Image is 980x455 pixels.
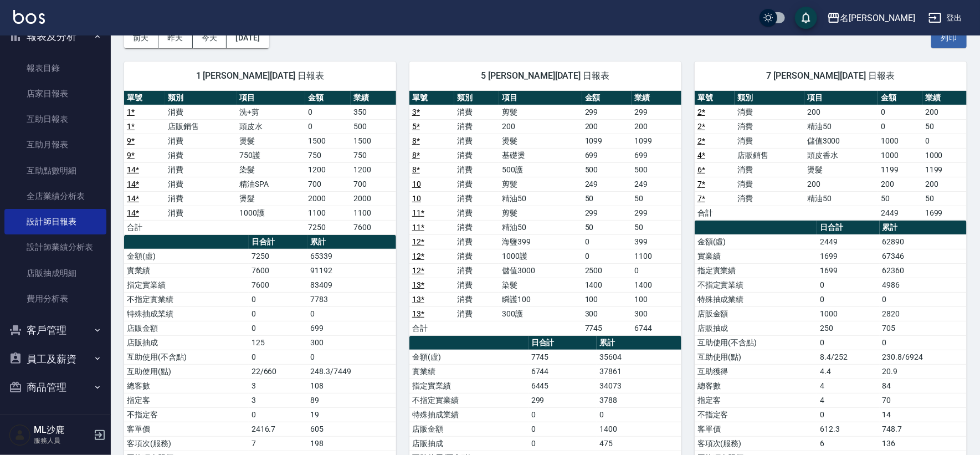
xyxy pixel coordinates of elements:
a: 10 [412,194,421,203]
td: 4 [817,393,879,407]
th: 項目 [237,91,305,105]
td: 互助使用(點) [124,364,249,379]
td: 染髮 [237,162,305,177]
th: 金額 [305,91,351,105]
td: 客單價 [695,422,817,436]
td: 136 [880,436,967,451]
td: 300 [307,335,396,350]
td: 店販抽成 [124,335,249,350]
td: 500 [582,162,632,177]
td: 燙髮 [237,191,305,206]
button: save [795,7,817,29]
td: 0 [305,119,351,134]
td: 750 [305,148,351,162]
td: 金額(虛) [409,350,529,364]
td: 合計 [695,206,735,220]
td: 300 [632,306,681,321]
td: 指定實業績 [124,278,249,292]
td: 0 [529,407,597,422]
td: 1000 [878,148,922,162]
td: 消費 [454,148,499,162]
button: 昨天 [158,28,193,48]
td: 2000 [305,191,351,206]
td: 50 [922,119,967,134]
td: 83409 [307,278,396,292]
td: 頭皮水 [237,119,305,134]
a: 店家日報表 [4,81,106,106]
div: 名[PERSON_NAME] [840,11,915,25]
td: 200 [632,119,681,134]
td: 精油50 [804,119,878,134]
td: 實業績 [124,263,249,278]
td: 消費 [735,105,804,119]
td: 1699 [922,206,967,220]
td: 消費 [454,134,499,148]
td: 1100 [632,249,681,263]
td: 消費 [454,162,499,177]
td: 0 [249,292,308,306]
td: 消費 [454,263,499,278]
td: 金額(虛) [124,249,249,263]
td: 指定實業績 [695,263,817,278]
td: 20.9 [880,364,967,379]
td: 精油50 [499,220,582,234]
button: 今天 [193,28,227,48]
td: 500 [351,119,396,134]
td: 1199 [878,162,922,177]
td: 店販抽成 [409,436,529,451]
td: 7783 [307,292,396,306]
td: 699 [632,148,681,162]
td: 剪髮 [499,177,582,191]
td: 100 [582,292,632,306]
td: 1000 [817,306,879,321]
td: 7 [249,436,308,451]
td: 客項次(服務) [695,436,817,451]
td: 店販抽成 [695,321,817,335]
td: 3 [249,379,308,393]
td: 消費 [735,162,804,177]
td: 2820 [880,306,967,321]
td: 基礎燙 [499,148,582,162]
td: 指定客 [124,393,249,407]
h5: ML沙鹿 [34,425,90,436]
td: 頭皮香水 [804,148,878,162]
td: 300 [582,306,632,321]
td: 不指定客 [695,407,817,422]
td: 消費 [454,278,499,292]
td: 0 [880,335,967,350]
td: 0 [529,422,597,436]
td: 消費 [165,191,237,206]
td: 0 [249,321,308,335]
td: 店販金額 [409,422,529,436]
td: 不指定實業績 [124,292,249,306]
td: 消費 [165,148,237,162]
td: 700 [351,177,396,191]
th: 項目 [499,91,582,105]
td: 3788 [597,393,681,407]
th: 日合計 [529,336,597,350]
td: 0 [582,249,632,263]
td: 0 [307,350,396,364]
span: 7 [PERSON_NAME][DATE] 日報表 [708,70,953,81]
td: 7250 [249,249,308,263]
button: 前天 [124,28,158,48]
td: 剪髮 [499,105,582,119]
td: 洗+剪 [237,105,305,119]
td: 互助獲得 [695,364,817,379]
span: 5 [PERSON_NAME][DATE] 日報表 [423,70,668,81]
td: 合計 [409,321,454,335]
td: 特殊抽成業績 [695,292,817,306]
td: 4 [817,379,879,393]
td: 50 [878,191,922,206]
td: 250 [817,321,879,335]
a: 設計師日報表 [4,209,106,234]
td: 65339 [307,249,396,263]
td: 0 [817,335,879,350]
td: 500 [632,162,681,177]
td: 6445 [529,379,597,393]
td: 1500 [305,134,351,148]
td: 705 [880,321,967,335]
a: 互助月報表 [4,132,106,157]
th: 金額 [582,91,632,105]
td: 8.4/252 [817,350,879,364]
